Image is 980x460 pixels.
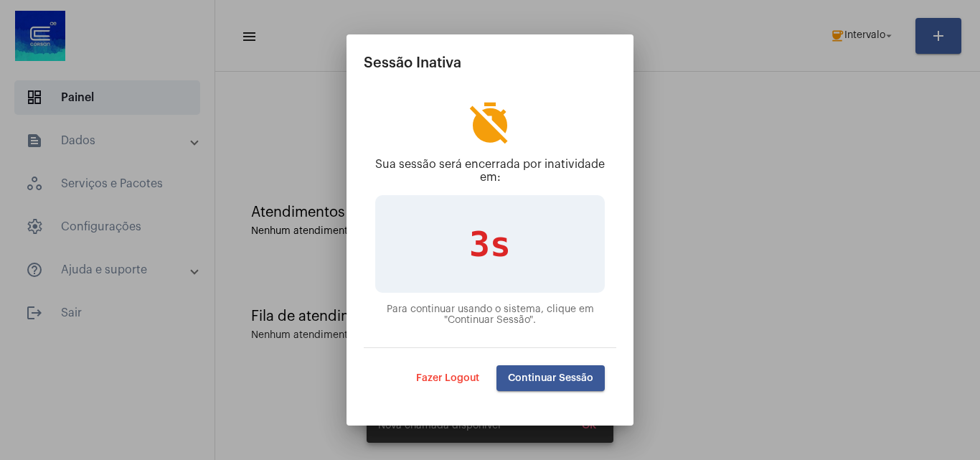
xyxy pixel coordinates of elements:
[416,373,479,383] span: Fazer Logout
[364,52,616,75] h2: Sessão Inativa
[496,365,605,391] button: Continuar Sessão
[467,100,513,146] mat-icon: timer_off
[375,304,605,326] p: Para continuar usando o sistema, clique em "Continuar Sessão".
[508,373,593,383] span: Continuar Sessão
[469,224,511,264] span: 3s
[405,365,491,391] button: Fazer Logout
[375,158,605,184] p: Sua sessão será encerrada por inatividade em:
